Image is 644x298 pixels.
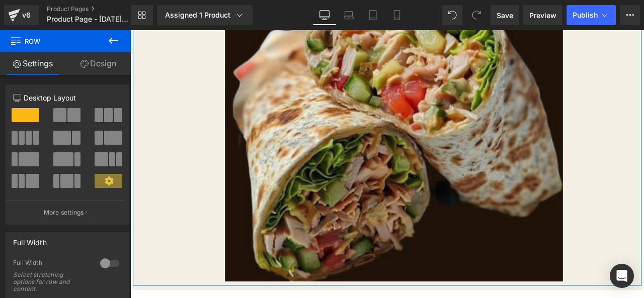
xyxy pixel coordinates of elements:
div: Full Width [13,233,47,247]
div: Assigned 1 Product [165,10,245,20]
a: v6 [4,5,39,25]
span: Publish [573,11,598,19]
button: Redo [466,5,487,25]
div: v6 [20,9,33,22]
button: More [620,5,640,25]
button: Undo [442,5,462,25]
a: Desktop [312,5,337,25]
p: Desktop Layout [13,92,122,103]
button: Publish [567,5,616,25]
span: Row [10,30,111,52]
a: Tablet [361,5,385,25]
div: Open Intercom Messenger [610,264,634,288]
button: More settings [6,201,125,224]
a: New Library [131,5,153,25]
a: Laptop [337,5,361,25]
span: Product Page - [DATE] 12:25:00 [47,15,128,23]
div: Full Width [13,259,90,269]
span: Save [497,10,513,21]
div: Select stretching options for row and content. [13,271,89,292]
p: More settings [44,208,84,217]
a: Preview [523,5,562,25]
a: Design [65,52,131,75]
a: Mobile [385,5,409,25]
a: Product Pages [47,5,147,13]
span: Preview [529,10,556,21]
